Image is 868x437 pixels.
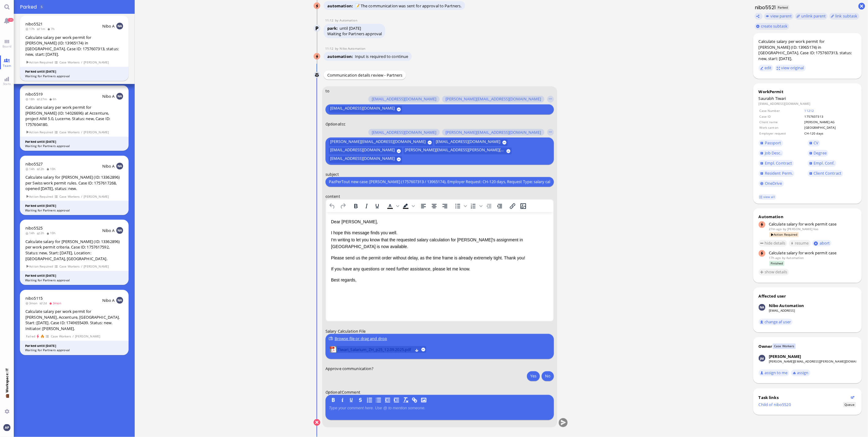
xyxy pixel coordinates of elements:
button: remove [421,348,425,351]
span: automation [327,3,355,9]
span: / [81,130,83,135]
span: 📝 The communication was sent for approval to Partners. [355,3,462,9]
a: nibo5115 [25,295,43,301]
button: Copy ticket nibo5521 link to clipboard [755,13,763,20]
span: 17h [25,27,37,31]
button: S [357,397,364,404]
span: nibo5527 [25,161,43,167]
span: Input is required to continue [355,54,408,59]
span: Nibo A [102,228,115,233]
button: Cancel [314,419,320,426]
a: nibo5525 [25,225,43,231]
img: NA [116,93,123,100]
div: Waiting for Partners approval [25,278,123,283]
div: Owner [759,344,772,349]
span: Saurabh [759,96,774,101]
button: [EMAIL_ADDRESS][DOMAIN_NAME] [435,139,508,146]
div: Calculate salary per work permit for [PERSON_NAME], Accenture, [GEOGRAPHIC_DATA]. Start: [DATE]. ... [25,309,123,331]
div: Waiting for Partners approval [25,208,123,213]
div: Calculate salary for [PERSON_NAME] (ID: 13362896) per work permit criteria. Case ID: 1757617592, ... [25,239,123,261]
button: Bold [351,202,361,210]
span: Tiwari_Salarium_ZH_p25_12.09.2025.pdf [338,346,413,353]
span: 3mon [49,301,63,305]
a: Client Contract [808,170,844,177]
span: / [81,60,83,65]
span: [PERSON_NAME] [75,334,100,339]
button: hide details [759,240,787,247]
span: 17h ago [769,256,781,260]
span: [EMAIL_ADDRESS][DOMAIN_NAME] [436,139,500,146]
span: Case Workers [59,60,80,65]
span: [PERSON_NAME] [84,130,109,135]
span: 10h [46,167,58,171]
span: [EMAIL_ADDRESS][DOMAIN_NAME] [372,130,436,135]
button: change af user [759,319,793,325]
span: Action Required [26,264,53,269]
span: subject [325,171,339,177]
span: Case Workers [51,334,71,339]
button: [PERSON_NAME][EMAIL_ADDRESS][DOMAIN_NAME] [329,139,433,146]
span: nibo5519 [25,91,43,97]
iframe: Rich Text Area [326,212,553,321]
span: Empl. Conf. [814,160,835,166]
td: Case ID [759,114,804,119]
span: Finished [769,261,785,266]
span: Nibo A [102,163,115,169]
button: view parent [764,13,794,20]
button: create subtask [755,23,789,30]
button: Align center [429,202,439,210]
img: NA [116,227,123,234]
div: Calculate salary for work permit case [769,250,856,256]
em: : [325,121,342,127]
a: Resident Perm. [759,170,795,177]
div: Waiting for Partners approval [25,144,123,148]
span: 135 [8,18,13,22]
task-group-action-menu: link subtask [829,13,859,20]
a: Degree [808,150,829,157]
a: OneDrive [759,180,784,187]
img: NA [116,297,123,304]
span: Nibo A [102,23,115,29]
span: 14h [25,167,37,171]
span: [EMAIL_ADDRESS][DOMAIN_NAME] [372,97,436,102]
span: femia.vas@bluelakelegal.com [787,227,819,231]
span: Optional [325,121,341,127]
span: automation@bluelakelegal.com [787,256,804,260]
a: nibo5521 [25,21,43,27]
span: 18h [25,97,37,101]
a: View Tiwari_Salarium_ZH_p25_12.09.2025.pdf [338,346,413,353]
button: unlink parent [795,13,828,20]
td: Client name [759,120,804,124]
button: Download Tiwari_Salarium_ZH_p25_12.09.2025.pdf [415,348,419,351]
div: Automation [759,214,856,219]
span: Approve communication? [325,366,374,371]
div: Background color Black [400,202,416,210]
span: [EMAIL_ADDRESS][DOMAIN_NAME] [330,156,395,163]
span: Case Workers [773,344,796,349]
button: [EMAIL_ADDRESS][DOMAIN_NAME] [329,148,402,154]
button: Yes [527,371,540,381]
button: Decrease indent [484,202,494,210]
span: automation@nibo.ai [340,46,365,51]
div: [PERSON_NAME] [769,354,801,359]
div: Parked until [DATE] [25,273,123,278]
span: [PERSON_NAME][EMAIL_ADDRESS][DOMAIN_NAME] [445,97,541,102]
a: [EMAIL_ADDRESS] [769,308,795,313]
span: [PERSON_NAME] [84,264,109,269]
div: Calculate salary per work permit for [PERSON_NAME] (ID: 13965174) in [GEOGRAPHIC_DATA]. Case ID: ... [25,35,123,57]
div: Bullet list [453,202,468,210]
span: 3mon [25,301,39,305]
span: [PERSON_NAME] [84,60,109,65]
button: Increase indent [494,202,505,210]
button: Show flow diagram [851,395,855,399]
div: Waiting for Partners approval [25,74,123,78]
span: Team [1,63,13,68]
span: by [335,18,340,22]
span: 6h [49,97,58,101]
span: to [325,88,329,93]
